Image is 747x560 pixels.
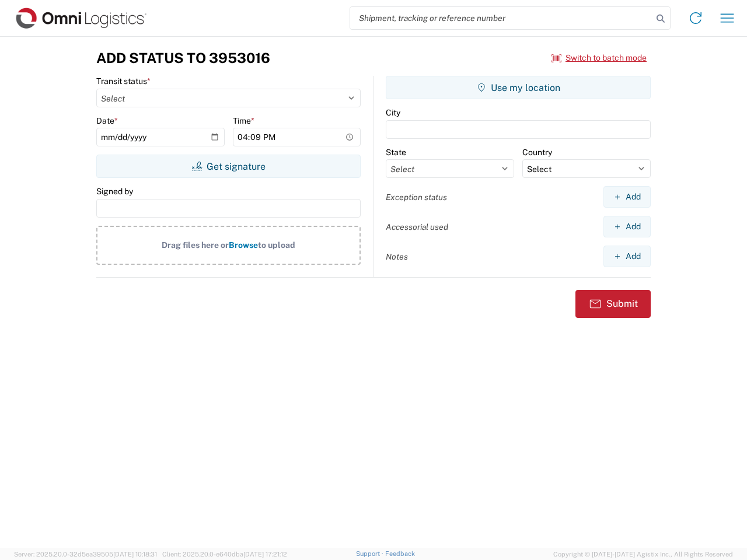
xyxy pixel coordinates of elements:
[229,240,258,250] span: Browse
[162,240,229,250] span: Drag files here or
[551,48,647,68] button: Switch to batch mode
[350,7,652,29] input: Shipment, tracking or reference number
[258,240,295,250] span: to upload
[553,549,733,559] span: Copyright © [DATE]-[DATE] Agistix Inc., All Rights Reserved
[386,107,400,118] label: City
[603,216,651,237] button: Add
[96,155,361,178] button: Get signature
[575,290,651,318] button: Submit
[386,76,651,99] button: Use my location
[96,50,270,66] h3: Add Status to 3953016
[385,550,415,557] a: Feedback
[233,116,254,126] label: Time
[603,186,651,208] button: Add
[386,222,448,232] label: Accessorial used
[243,551,287,558] span: [DATE] 17:21:12
[14,551,157,558] span: Server: 2025.20.0-32d5ea39505
[162,551,287,558] span: Client: 2025.20.0-e640dba
[113,551,157,558] span: [DATE] 10:18:31
[96,186,133,197] label: Signed by
[386,147,406,157] label: State
[522,147,552,157] label: Country
[386,192,447,202] label: Exception status
[96,76,151,86] label: Transit status
[356,550,385,557] a: Support
[386,251,408,262] label: Notes
[96,116,118,126] label: Date
[603,246,651,267] button: Add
